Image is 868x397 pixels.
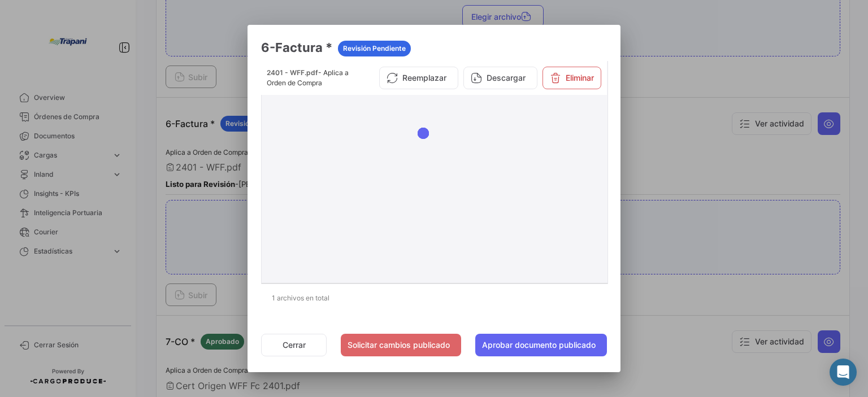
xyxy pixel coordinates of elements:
[379,67,458,89] button: Reemplazar
[475,334,607,356] button: Aprobar documento publicado
[463,67,537,89] button: Descargar
[341,334,461,356] button: Solicitar cambios publicado
[261,284,607,312] div: 1 archivos en total
[261,334,327,356] button: Cerrar
[261,38,607,56] h3: 6-Factura *
[267,68,318,77] span: 2401 - WFF.pdf
[343,43,406,54] span: Revisión Pendiente
[542,67,601,89] button: Eliminar
[830,359,857,386] div: Abrir Intercom Messenger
